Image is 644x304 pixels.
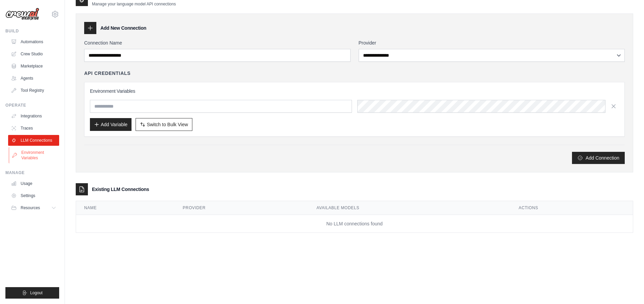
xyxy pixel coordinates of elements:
[90,118,132,131] button: Add Variable
[76,215,633,233] td: No LLM connections found
[8,178,59,189] a: Usage
[8,85,59,96] a: Tool Registry
[8,49,59,59] a: Crew Studio
[5,287,59,299] button: Logout
[8,61,59,72] a: Marketplace
[308,201,510,215] th: Available Models
[8,73,59,84] a: Agents
[175,201,309,215] th: Provider
[92,186,149,193] h3: Existing LLM Connections
[8,123,59,134] a: Traces
[8,135,59,146] a: LLM Connections
[5,170,59,175] div: Manage
[9,147,60,163] a: Environment Variables
[572,152,625,164] button: Add Connection
[510,201,633,215] th: Actions
[5,28,59,34] div: Build
[84,70,130,77] h4: API Credentials
[21,205,40,211] span: Resources
[8,202,59,213] button: Resources
[84,39,351,46] label: Connection Name
[76,201,175,215] th: Name
[8,190,59,201] a: Settings
[147,121,188,128] span: Switch to Bulk View
[136,118,192,131] button: Switch to Bulk View
[30,290,43,296] span: Logout
[8,111,59,121] a: Integrations
[92,1,176,7] p: Manage your language model API connections
[100,25,146,31] h3: Add New Connection
[359,39,625,46] label: Provider
[90,88,619,94] h3: Environment Variables
[8,36,59,47] a: Automations
[5,8,39,21] img: Logo
[5,103,59,108] div: Operate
